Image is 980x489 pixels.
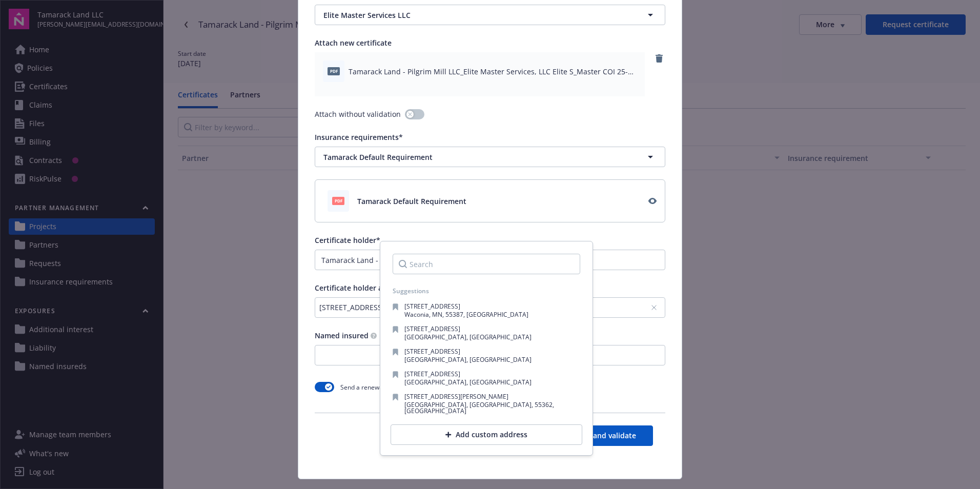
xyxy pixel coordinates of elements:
[404,302,460,311] span: [STREET_ADDRESS]
[384,390,588,418] button: [STREET_ADDRESS][PERSON_NAME][GEOGRAPHIC_DATA], [GEOGRAPHIC_DATA], 55362, [GEOGRAPHIC_DATA]
[323,152,612,162] span: Tamarack Default Requirement
[404,347,460,356] span: [STREET_ADDRESS]
[404,355,532,364] span: [GEOGRAPHIC_DATA], [GEOGRAPHIC_DATA]
[315,109,401,119] span: Attach without validation
[384,344,588,367] button: [STREET_ADDRESS][GEOGRAPHIC_DATA], [GEOGRAPHIC_DATA]
[391,424,582,445] button: Add custom address
[315,5,665,25] button: Elite Master Services LLC
[315,331,369,340] span: Named insured
[332,197,344,205] span: pdf
[319,302,650,313] div: [STREET_ADDRESS]
[393,254,580,274] input: Search
[404,333,532,341] span: [GEOGRAPHIC_DATA], [GEOGRAPHIC_DATA]
[404,370,460,378] span: [STREET_ADDRESS]
[349,66,637,77] span: Tamarack Land - Pilgrim Mill LLC_Elite Master Services, LLC Elite S_Master COI 25-26_8-1-2025_188...
[384,367,588,390] button: [STREET_ADDRESS][GEOGRAPHIC_DATA], [GEOGRAPHIC_DATA]
[404,378,532,386] span: [GEOGRAPHIC_DATA], [GEOGRAPHIC_DATA]
[315,132,403,142] span: Insurance requirements*
[357,196,466,207] span: Tamarack Default Requirement
[404,400,554,415] span: [GEOGRAPHIC_DATA], [GEOGRAPHIC_DATA], 55362, [GEOGRAPHIC_DATA]
[328,67,340,75] span: pdf
[323,10,612,21] span: Elite Master Services LLC
[384,322,588,344] button: [STREET_ADDRESS][GEOGRAPHIC_DATA], [GEOGRAPHIC_DATA]
[340,383,535,392] span: Send a renewal certificate request when one or more policies expire
[315,235,380,245] span: Certificate holder*
[404,392,508,401] span: [STREET_ADDRESS][PERSON_NAME]
[315,297,665,318] button: [STREET_ADDRESS]
[404,310,528,319] span: Waconia, MN, 55387, [GEOGRAPHIC_DATA]
[393,287,580,295] div: Suggestions
[315,283,410,293] span: Certificate holder address*
[553,425,653,446] button: Attachand validate
[404,324,460,333] span: [STREET_ADDRESS]
[653,52,665,65] a: remove
[384,299,588,322] button: [STREET_ADDRESS]Waconia, MN, 55387, [GEOGRAPHIC_DATA]
[644,193,661,209] a: View
[315,147,665,167] button: Tamarack Default Requirement
[315,38,392,48] span: Attach new certificate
